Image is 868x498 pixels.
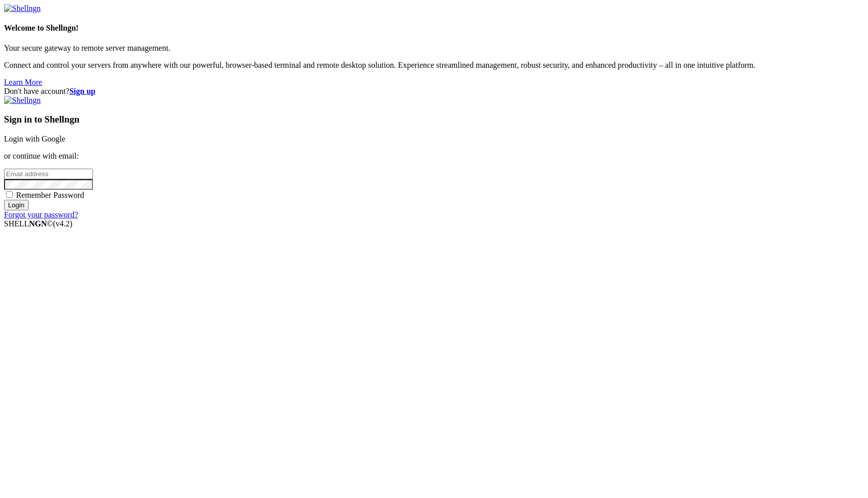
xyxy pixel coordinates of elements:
span: SHELL © [4,219,72,228]
a: Login with Google [4,135,65,143]
a: Forgot your password? [4,210,78,219]
h3: Sign in to Shellngn [4,114,864,125]
p: or continue with email: [4,152,864,161]
input: Login [4,200,29,210]
b: NGN [29,219,47,228]
p: Connect and control your servers from anywhere with our powerful, browser-based terminal and remo... [4,61,864,70]
span: 4.2.0 [53,219,73,228]
h4: Welcome to Shellngn! [4,24,864,33]
img: Shellngn [4,4,41,13]
p: Your secure gateway to remote server management. [4,44,864,53]
a: Sign up [69,87,95,95]
div: Don't have account? [4,87,864,96]
img: Shellngn [4,96,41,105]
span: Remember Password [16,191,84,199]
input: Email address [4,169,93,179]
input: Remember Password [6,191,13,198]
a: Learn More [4,78,42,86]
